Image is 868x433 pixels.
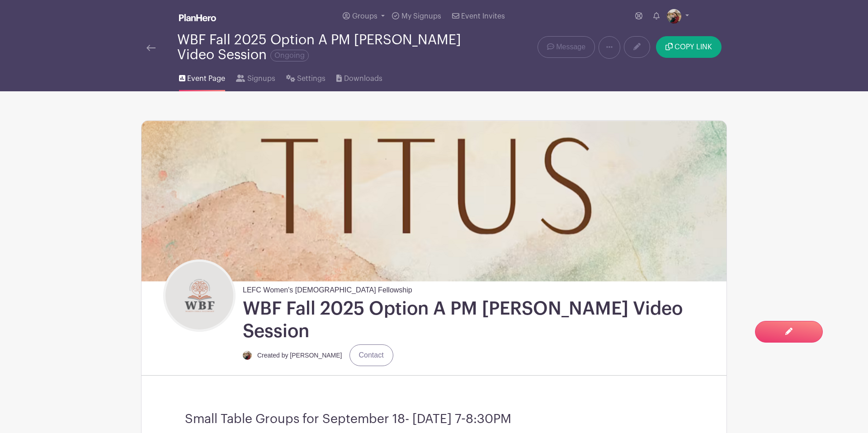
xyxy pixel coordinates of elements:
img: 1FBAD658-73F6-4E4B-B59F-CB0C05CD4BD1.jpeg [667,9,681,24]
div: WBF Fall 2025 Option A PM [PERSON_NAME] Video Session [177,33,470,62]
a: Message [538,36,595,58]
small: Created by [PERSON_NAME] [257,352,342,359]
img: logo_white-6c42ec7e38ccf1d336a20a19083b03d10ae64f83f12c07503d8b9e83406b4c7d.svg [179,14,216,21]
span: Downloads [344,73,382,84]
span: My Signups [401,13,441,20]
span: Signups [247,73,275,84]
h1: WBF Fall 2025 Option A PM [PERSON_NAME] Video Session [243,297,723,343]
span: Groups [352,13,377,20]
span: COPY LINK [675,43,712,51]
span: Settings [297,73,325,84]
span: Event Invites [461,13,505,20]
a: Event Page [179,62,225,91]
span: Message [556,42,585,52]
a: Downloads [336,62,382,91]
img: back-arrow-29a5d9b10d5bd6ae65dc969a981735edf675c4d7a1fe02e03b50dbd4ba3cdb55.svg [146,45,156,51]
a: Signups [236,62,275,91]
span: Ongoing [270,50,309,61]
button: COPY LINK [656,36,722,58]
span: Event Page [187,73,225,84]
img: 1FBAD658-73F6-4E4B-B59F-CB0C05CD4BD1.jpeg [243,351,252,360]
img: WBF%20LOGO.png [165,262,233,329]
span: LEFC Women's [DEMOGRAPHIC_DATA] Fellowship [243,281,412,296]
h3: Small Table Groups for September 18- [DATE] 7-8:30PM [185,412,683,427]
img: Website%20-%20coming%20soon.png [142,121,726,281]
a: Contact [349,344,393,366]
a: Settings [286,62,325,91]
